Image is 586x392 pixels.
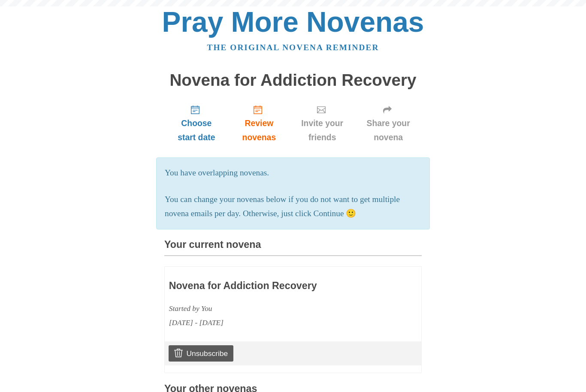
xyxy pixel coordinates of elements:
[290,98,355,149] a: Invite your friends
[229,98,290,149] a: Review novenas
[164,98,229,149] a: Choose start date
[298,116,346,145] span: Invite your friends
[237,116,281,145] span: Review novenas
[169,302,367,316] div: Started by You
[207,43,379,52] a: The original novena reminder
[169,316,367,330] div: [DATE] - [DATE]
[169,345,233,362] a: Unsubscribe
[164,239,422,256] h3: Your current novena
[165,166,421,180] p: You have overlapping novenas.
[173,116,220,145] span: Choose start date
[162,6,424,38] a: Pray More Novenas
[164,71,422,90] h1: Novena for Addiction Recovery
[165,193,421,221] p: You can change your novenas below if you do not want to get multiple novena emails per day. Other...
[169,280,367,292] h3: Novena for Addiction Recovery
[363,116,413,145] span: Share your novena
[355,98,422,149] a: Share your novena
